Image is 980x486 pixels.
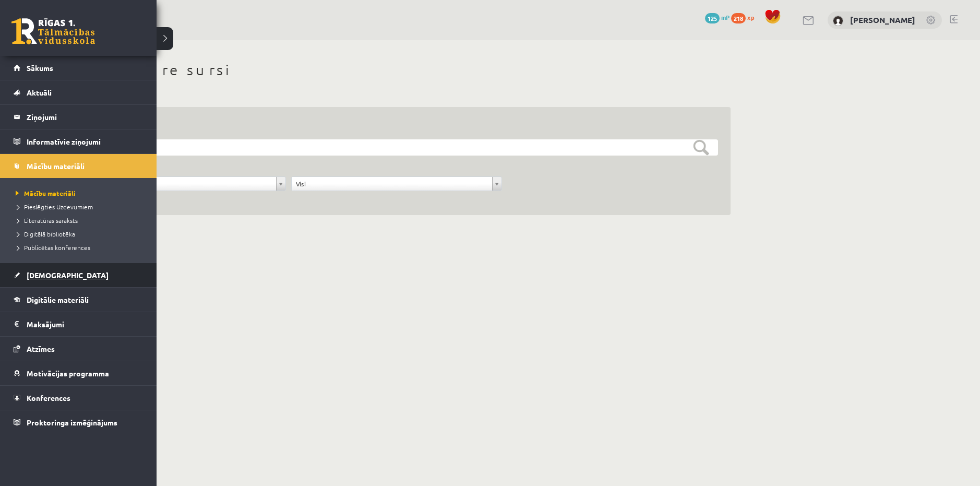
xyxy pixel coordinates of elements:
[27,295,89,304] span: Digitālie materiāli
[27,418,117,427] span: Proktoringa izmēģinājums
[296,177,488,191] span: Visi
[13,243,90,252] span: Publicētas konferences
[14,80,144,104] a: Aktuāli
[27,393,70,402] span: Konferences
[731,13,746,23] span: 218
[13,229,146,239] a: Digitālā bibliotēka
[705,13,730,21] a: 125 mP
[14,263,144,287] a: [DEMOGRAPHIC_DATA]
[76,177,285,191] a: Jebkuram priekšmetam
[14,288,144,312] a: Digitālie materiāli
[13,230,75,238] span: Digitālā bibliotēka
[63,61,731,79] h1: Mācību resursi
[80,177,272,191] span: Jebkuram priekšmetam
[27,344,55,353] span: Atzīmes
[27,270,109,280] span: [DEMOGRAPHIC_DATA]
[705,13,720,23] span: 125
[721,13,730,21] span: mP
[13,188,146,198] a: Mācību materiāli
[14,312,144,336] a: Maksājumi
[27,129,144,153] legend: Informatīvie ziņojumi
[14,105,144,129] a: Ziņojumi
[27,105,144,129] legend: Ziņojumi
[27,63,53,73] span: Sākums
[833,16,843,26] img: Vitālijs Čugunovs
[14,361,144,385] a: Motivācijas programma
[14,56,144,80] a: Sākums
[27,88,52,97] span: Aktuāli
[14,410,144,434] a: Proktoringa izmēģinājums
[14,337,144,361] a: Atzīmes
[850,15,915,25] a: [PERSON_NAME]
[75,120,706,134] h3: Filtrs
[731,13,759,21] a: 218 xp
[13,203,93,211] span: Pieslēgties Uzdevumiem
[14,154,144,178] a: Mācību materiāli
[11,18,95,44] a: Rīgas 1. Tālmācības vidusskola
[27,312,144,336] legend: Maksājumi
[14,386,144,410] a: Konferences
[13,216,78,224] span: Literatūras saraksts
[14,129,144,153] a: Informatīvie ziņojumi
[292,177,501,191] a: Visi
[27,369,109,378] span: Motivācijas programma
[27,161,85,171] span: Mācību materiāli
[13,202,146,211] a: Pieslēgties Uzdevumiem
[747,13,754,21] span: xp
[13,243,146,252] a: Publicētas konferences
[13,216,146,225] a: Literatūras saraksts
[13,189,76,197] span: Mācību materiāli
